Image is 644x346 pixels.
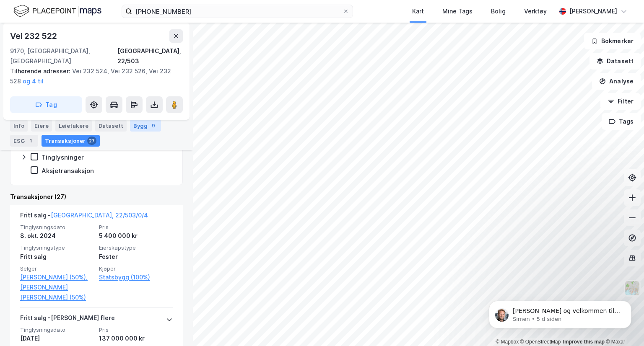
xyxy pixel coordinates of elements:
[589,53,641,70] button: Datasett
[99,231,173,241] div: 5 400 000 kr
[602,113,641,130] button: Tags
[149,121,158,130] div: 9
[10,67,72,75] span: Tilhørende adresser:
[20,313,115,326] div: Fritt salg - [PERSON_NAME] flere
[99,224,173,231] span: Pris
[20,326,94,333] span: Tinglysningsdato
[42,135,100,147] div: Transaksjoner
[569,6,617,16] div: [PERSON_NAME]
[13,4,101,18] img: logo.f888ab2527a4732fd821a326f86c7f29.svg
[524,6,547,16] div: Verktøy
[600,93,641,110] button: Filter
[132,5,343,18] input: Søk på adresse, matrikkel, gårdeiere, leietakere eller personer
[99,265,173,272] span: Kjøper
[491,6,506,16] div: Bolig
[584,33,641,49] button: Bokmerker
[412,6,424,16] div: Kart
[31,120,52,132] div: Eiere
[10,135,38,147] div: ESG
[10,66,176,86] div: Vei 232 524, Vei 232 526, Vei 232 528
[10,46,117,66] div: 9170, [GEOGRAPHIC_DATA], [GEOGRAPHIC_DATA]
[26,137,35,145] div: 1
[20,231,94,241] div: 8. okt. 2024
[51,212,148,219] a: [GEOGRAPHIC_DATA], 22/503/0/4
[42,153,84,161] div: Tinglysninger
[563,339,605,345] a: Improve this map
[520,339,561,345] a: OpenStreetMap
[130,120,161,132] div: Bygg
[20,265,94,272] span: Selger
[87,137,96,145] div: 27
[99,252,173,262] div: Fester
[42,167,94,175] div: Aksjetransaksjon
[20,244,94,251] span: Tinglysningstype
[99,326,173,333] span: Pris
[20,333,94,343] div: [DATE]
[99,272,173,282] a: Statsbygg (100%)
[95,120,127,132] div: Datasett
[476,283,644,342] iframe: Intercom notifications melding
[20,282,94,302] a: [PERSON_NAME] [PERSON_NAME] (50%)
[20,210,148,224] div: Fritt salg -
[99,333,173,343] div: 137 000 000 kr
[99,244,173,251] span: Eierskapstype
[10,96,82,113] button: Tag
[10,192,183,202] div: Transaksjoner (27)
[20,252,94,262] div: Fritt salg
[20,272,94,282] a: [PERSON_NAME] (50%),
[20,224,94,231] span: Tinglysningsdato
[117,46,183,66] div: [GEOGRAPHIC_DATA], 22/503
[10,120,28,132] div: Info
[624,280,640,296] img: Z
[10,29,59,43] div: Vei 232 522
[592,73,641,90] button: Analyse
[496,339,519,345] a: Mapbox
[442,6,473,16] div: Mine Tags
[55,120,92,132] div: Leietakere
